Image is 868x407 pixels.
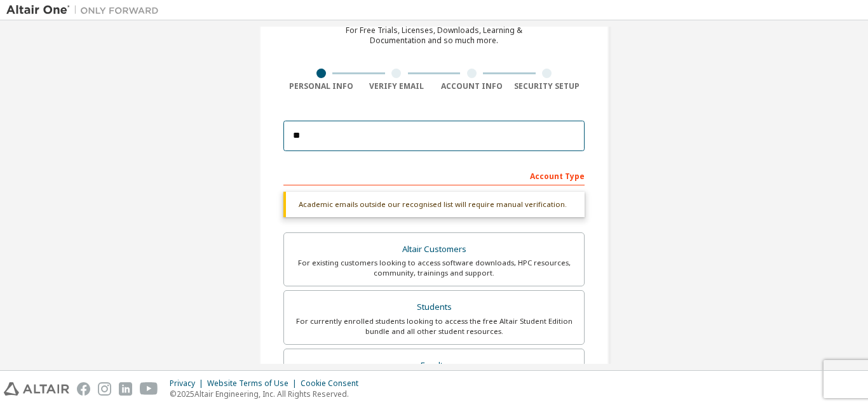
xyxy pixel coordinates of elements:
[4,382,69,396] img: altair_logo.svg
[359,81,435,91] div: Verify Email
[170,389,366,399] p: © 2025 Altair Engineering, Inc. All Rights Reserved.
[434,81,510,91] div: Account Info
[292,357,576,375] div: Faculty
[510,81,585,91] div: Security Setup
[77,382,90,396] img: facebook.svg
[346,25,522,46] div: For Free Trials, Licenses, Downloads, Learning & Documentation and so much more.
[98,382,111,396] img: instagram.svg
[292,241,576,258] div: Altair Customers
[292,298,576,316] div: Students
[6,4,165,17] img: Altair One
[283,192,585,217] div: Academic emails outside our recognised list will require manual verification.
[292,316,576,337] div: For currently enrolled students looking to access the free Altair Student Edition bundle and all ...
[301,378,366,389] div: Cookie Consent
[292,258,576,278] div: For existing customers looking to access software downloads, HPC resources, community, trainings ...
[283,81,359,91] div: Personal Info
[140,382,158,396] img: youtube.svg
[119,382,132,396] img: linkedin.svg
[283,165,585,185] div: Account Type
[207,378,301,389] div: Website Terms of Use
[170,378,207,389] div: Privacy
